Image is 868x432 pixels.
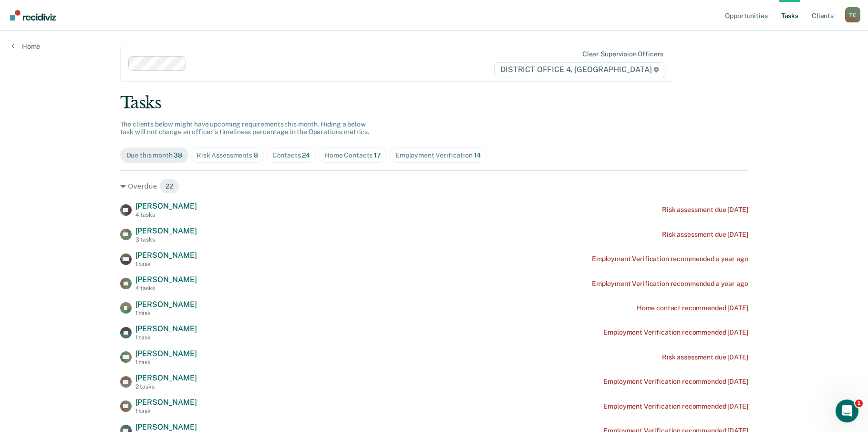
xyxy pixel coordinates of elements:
span: 38 [174,151,182,159]
div: 1 task [135,334,197,341]
div: Risk assessment due [DATE] [662,353,748,361]
span: 22 [159,179,179,194]
div: 3 tasks [135,236,197,243]
span: 24 [302,151,310,159]
span: [PERSON_NAME] [135,275,197,284]
div: 1 task [135,408,197,414]
div: Risk Assessments [196,151,258,159]
div: 4 tasks [135,211,197,218]
iframe: Intercom live chat [836,400,858,422]
div: Employment Verification recommended [DATE] [603,402,748,411]
div: Employment Verification recommended [DATE] [603,328,748,337]
span: [PERSON_NAME] [135,398,197,407]
div: 1 task [135,261,197,267]
span: [PERSON_NAME] [135,349,197,358]
div: Home contact recommended [DATE] [637,304,748,312]
span: [PERSON_NAME] [135,226,197,235]
span: [PERSON_NAME] [135,422,197,432]
span: [PERSON_NAME] [135,373,197,382]
div: Employment Verification recommended a year ago [592,280,748,288]
div: Tasks [120,93,748,113]
span: 14 [474,151,481,159]
span: [PERSON_NAME] [135,251,197,260]
div: Home Contacts [324,151,381,159]
span: [PERSON_NAME] [135,300,197,309]
div: Employment Verification recommended a year ago [592,255,748,263]
div: Risk assessment due [DATE] [662,206,748,214]
div: Risk assessment due [DATE] [662,231,748,239]
span: 1 [855,400,863,407]
span: [PERSON_NAME] [135,324,197,333]
div: 4 tasks [135,285,197,292]
div: Contacts [272,151,310,159]
div: T C [845,7,860,22]
img: Recidiviz [10,10,56,21]
div: 2 tasks [135,383,197,390]
a: Home [11,42,40,51]
span: 17 [374,151,381,159]
div: 1 task [135,310,197,316]
span: The clients below might have upcoming requirements this month. Hiding a below task will not chang... [120,120,370,136]
div: Overdue 22 [120,179,748,194]
div: Employment Verification [395,151,481,159]
span: DISTRICT OFFICE 4, [GEOGRAPHIC_DATA] [494,62,665,77]
span: 8 [254,151,258,159]
div: 1 task [135,359,197,366]
span: [PERSON_NAME] [135,201,197,211]
div: Due this month [126,151,183,159]
button: Profile dropdown button [845,7,860,22]
div: Employment Verification recommended [DATE] [603,378,748,386]
div: Clear supervision officers [582,50,663,58]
